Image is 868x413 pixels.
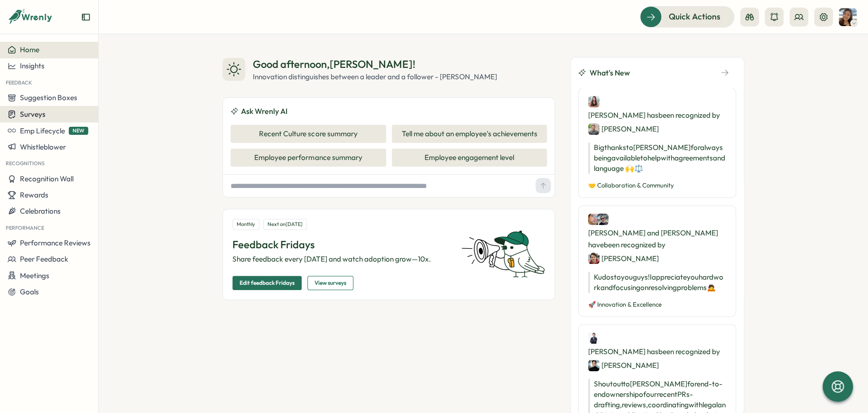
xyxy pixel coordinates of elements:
span: Meetings [20,271,49,280]
button: Expand sidebar [81,12,91,22]
p: Share feedback every [DATE] and watch adoption grow—10x. [232,254,450,264]
span: NEW [69,127,88,135]
img: Tracy [839,8,857,26]
div: [PERSON_NAME] [588,253,659,264]
span: View surveys [314,276,346,290]
div: Good afternoon , [PERSON_NAME] ! [253,57,497,72]
span: Quick Actions [669,10,720,23]
span: Suggestion Boxes [20,93,77,102]
button: Employee performance summary [231,149,386,167]
span: Surveys [20,110,46,119]
p: Big thanks to [PERSON_NAME] for always being available to help with agreements and language 🙌 ⚖️ [588,142,726,174]
span: Peer Feedback [20,254,68,263]
span: Performance Reviews [20,238,91,247]
div: [PERSON_NAME] and [PERSON_NAME] have been recognized by [588,214,726,264]
span: Whistleblower [20,142,66,151]
img: Tyler Wales [588,123,600,135]
span: Edit feedback Fridays [240,276,295,290]
button: Recent Culture score summary [231,125,386,143]
img: Sorin Chis [597,214,609,225]
p: Feedback Fridays [232,237,450,252]
span: Insights [20,61,45,70]
div: Monthly [232,219,259,230]
button: View surveys [307,276,353,290]
div: [PERSON_NAME] has been recognized by [588,96,726,135]
button: Tell me about an employee's achievements [392,125,547,143]
div: [PERSON_NAME] has been recognized by [588,332,726,371]
button: Quick Actions [640,6,734,27]
p: 🚀 Innovation & Excellence [588,300,726,309]
span: Ask Wrenly AI [241,105,287,117]
img: Cheryl Lau [588,96,600,107]
span: Rewards [20,190,48,199]
span: What's New [590,67,630,79]
div: [PERSON_NAME] [588,123,659,135]
img: Denis Nebytov [588,253,600,264]
img: Albert Kim [588,332,600,344]
div: Innovation distinguishes between a leader and a follower - [PERSON_NAME] [253,72,497,82]
span: Emp Lifecycle [20,126,65,135]
span: Home [20,45,39,54]
p: Kudos to you guys! I appreciate you hard work and focusing on resolving problems 🙇 [588,272,726,293]
img: Yushi Huang [588,214,600,225]
span: Recognition Wall [20,174,74,183]
span: Goals [20,287,39,296]
button: Edit feedback Fridays [232,276,302,290]
span: Celebrations [20,206,61,216]
button: Employee engagement level [392,149,547,167]
div: [PERSON_NAME] [588,359,659,371]
div: Next on [DATE] [263,219,307,230]
img: Eugene Tan [588,360,600,371]
p: 🤝 Collaboration & Community [588,181,726,190]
